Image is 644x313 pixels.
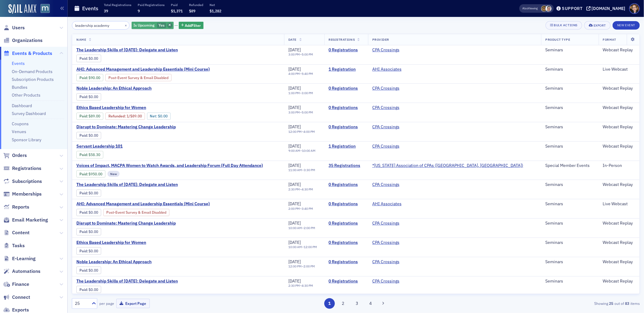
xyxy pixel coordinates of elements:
[288,187,313,191] div: –
[12,85,27,90] a: Bundles
[288,259,301,264] span: [DATE]
[328,47,364,53] a: 0 Registrations
[372,259,399,265] a: CPA Crossings
[104,8,108,13] span: 39
[545,201,594,207] div: Seminars
[338,298,348,309] button: 2
[89,114,101,118] span: $89.00
[3,191,42,197] a: Memberships
[12,77,54,82] a: Subscription Products
[372,105,399,110] a: CPA Crossings
[79,56,87,61] a: Paid
[79,229,89,234] span: :
[12,111,46,116] a: Survey Dashboard
[76,182,178,187] span: The Leadership Skills of Tomorrow: Delegate and Listen
[613,21,640,30] button: New Event
[105,74,171,81] div: Post-Event Survey
[76,47,178,53] a: The Leadership Skills of [DATE]: Delegate and Listen
[545,279,594,284] div: Seminars
[302,149,316,153] time: 10:00 AM
[79,191,89,195] span: :
[89,268,98,273] span: $0.00
[179,22,203,29] button: AddFilter
[12,281,29,288] span: Finance
[288,130,315,134] div: –
[372,47,410,53] span: CPA Crossings
[79,133,87,138] a: Paid
[372,47,399,53] a: CPA Crossings
[288,124,301,129] span: [DATE]
[372,124,399,130] a: CPA Crossings
[189,3,203,7] p: Refunded
[76,67,210,72] span: AHI: Advanced Management and Leadership Essentials (Mini Course)
[523,6,538,11] span: Viewing
[288,72,300,76] time: 4:00 PM
[79,152,87,157] a: Paid
[12,165,41,172] span: Registrations
[89,75,101,80] span: $90.00
[603,221,635,226] div: Webcast Replay
[12,129,26,134] a: Venues
[562,6,583,11] div: Support
[76,201,221,207] a: AHI: Advanced Management and Leadership Essentials (Mini Course)
[288,226,315,230] div: –
[189,8,195,13] span: $89
[328,67,364,72] a: 1 Registration
[288,129,302,134] time: 12:00 PM
[288,264,315,268] div: –
[372,144,410,149] span: CPA Crossings
[76,267,101,274] div: Paid: 0 - $0
[288,245,302,249] time: 10:00 AM
[372,240,399,245] a: CPA Crossings
[104,3,131,7] p: Total Registrations
[372,163,523,168] a: *[US_STATE] Association of CPAs ([GEOGRAPHIC_DATA], [GEOGRAPHIC_DATA])
[328,144,364,149] a: 1 Registration
[372,37,389,42] span: Provider
[76,170,105,177] div: Paid: 8 - $95000
[89,210,98,215] span: $0.00
[545,221,594,226] div: Seminars
[545,47,594,53] div: Seminars
[288,85,301,91] span: [DATE]
[79,75,87,80] a: Paid
[79,210,87,215] a: Paid
[76,240,178,245] a: Ethics Based Leadership for Women
[603,144,635,149] div: Webcast Replay
[3,165,41,172] a: Registrations
[76,105,178,110] span: Ethics Based Leadership for Women
[79,94,87,99] a: Paid
[608,301,614,306] strong: 25
[288,182,301,187] span: [DATE]
[3,217,48,223] a: Email Marketing
[79,152,89,157] span: :
[288,91,300,95] time: 1:00 PM
[171,8,183,13] span: $1,371
[603,47,635,53] div: Webcast Replay
[72,21,130,30] input: Search…
[76,124,178,130] a: Disrupt to Dominate: Mastering Change Leadership
[185,23,201,28] span: Add Filter
[302,187,313,191] time: 4:30 PM
[8,4,36,14] img: SailAMX
[79,114,87,118] a: Paid
[603,124,635,130] div: Webcast Replay
[302,52,313,56] time: 5:00 PM
[328,201,364,207] a: 0 Registrations
[304,245,317,249] time: 12:00 PM
[603,240,635,245] div: Webcast Replay
[158,114,168,118] span: $0.00
[328,221,364,226] a: 0 Registrations
[12,50,52,57] span: Events & Products
[12,178,42,185] span: Subscriptions
[89,287,98,292] span: $0.00
[586,6,628,11] button: [DOMAIN_NAME]
[3,50,52,57] a: Events & Products
[302,110,313,114] time: 5:00 PM
[76,93,101,101] div: Paid: 0 - $0
[76,163,263,168] span: Voices of Impact, MACPA Women to Watch Awards, and Leadership Forum (Full Day Attendance)
[12,92,40,98] a: Other Products
[372,279,399,284] a: CPA Crossings
[12,229,30,236] span: Content
[303,264,315,268] time: 2:00 PM
[103,209,169,216] div: Post-Event Survey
